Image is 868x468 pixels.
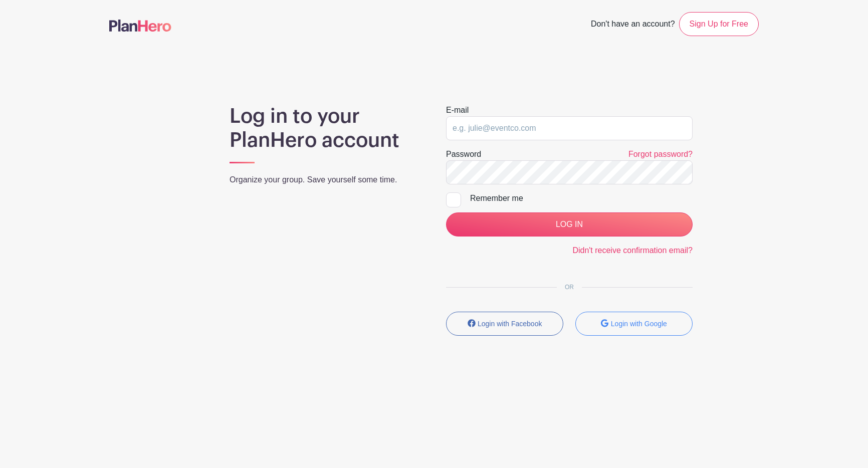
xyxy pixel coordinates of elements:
[446,212,693,237] input: LOG IN
[230,104,422,152] h1: Log in to your PlanHero account
[470,192,693,204] div: Remember me
[557,284,582,291] span: OR
[575,312,693,336] button: Login with Google
[478,320,542,328] small: Login with Facebook
[591,14,675,36] span: Don't have an account?
[230,174,422,186] p: Organize your group. Save yourself some time.
[572,246,693,255] a: Didn't receive confirmation email?
[109,20,171,32] img: logo-507f7623f17ff9eddc593b1ce0a138ce2505c220e1c5a4e2b4648c50719b7d32.svg
[446,116,693,140] input: e.g. julie@eventco.com
[611,320,667,328] small: Login with Google
[628,150,693,158] a: Forgot password?
[446,148,481,160] label: Password
[679,12,759,36] a: Sign Up for Free
[446,312,563,336] button: Login with Facebook
[446,104,469,116] label: E-mail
